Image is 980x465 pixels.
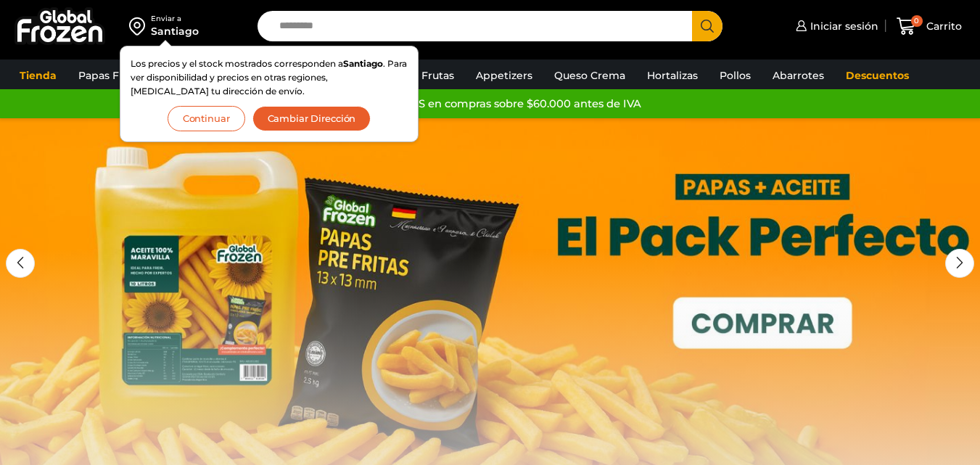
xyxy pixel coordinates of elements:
[765,62,831,89] a: Abarrotes
[12,62,64,89] a: Tienda
[893,9,965,44] a: 0 Carrito
[151,24,199,38] div: Santiago
[911,15,923,27] span: 0
[151,14,199,24] div: Enviar a
[692,11,722,41] button: Search button
[168,106,245,131] button: Continuar
[792,12,878,41] a: Iniciar sesión
[469,62,540,89] a: Appetizers
[923,19,962,33] span: Carrito
[839,62,916,89] a: Descuentos
[547,62,633,89] a: Queso Crema
[640,62,705,89] a: Hortalizas
[252,106,371,131] button: Cambiar Dirección
[807,19,878,33] span: Iniciar sesión
[131,57,408,99] p: Los precios y el stock mostrados corresponden a . Para ver disponibilidad y precios en otras regi...
[71,62,149,89] a: Papas Fritas
[712,62,758,89] a: Pollos
[343,58,383,69] strong: Santiago
[129,14,151,38] img: address-field-icon.svg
